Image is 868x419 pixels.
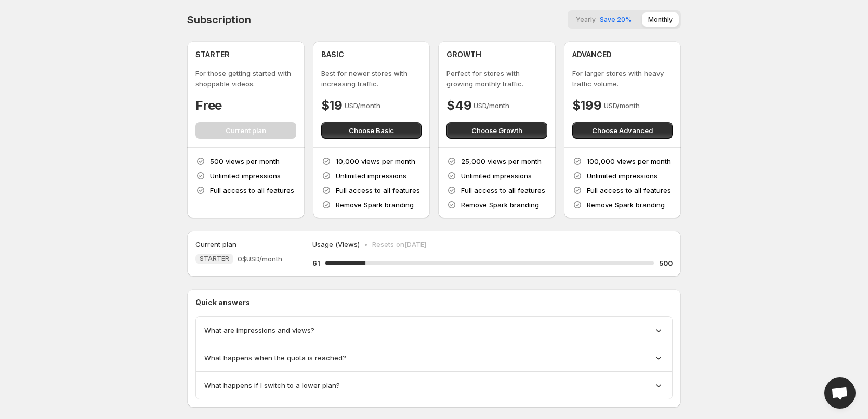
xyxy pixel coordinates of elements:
h5: 61 [312,258,320,268]
p: Unlimited impressions [461,171,532,181]
h4: $49 [446,97,471,114]
p: USD/month [474,100,509,111]
h4: ADVANCED [572,49,612,60]
span: Choose Growth [471,125,522,136]
h4: $199 [572,97,602,114]
p: Usage (Views) [312,239,360,250]
p: Unlimited impressions [587,171,657,181]
p: • [364,239,368,250]
p: 100,000 views per month [587,156,671,166]
p: Remove Spark branding [336,200,414,210]
button: YearlySave 20% [570,12,638,27]
p: Full access to all features [336,185,420,195]
h5: Current plan [195,239,236,250]
span: What happens when the quota is reached? [204,352,346,363]
button: Choose Growth [446,122,547,139]
p: Remove Spark branding [587,200,665,210]
p: Best for newer stores with increasing traffic. [321,68,422,89]
p: For those getting started with shoppable videos. [195,68,296,89]
span: What happens if I switch to a lower plan? [204,380,340,390]
p: Full access to all features [461,185,545,195]
p: Resets on [DATE] [372,239,426,250]
p: USD/month [604,100,640,111]
span: Save 20% [600,16,632,23]
p: 500 views per month [210,156,280,166]
span: Yearly [576,16,596,23]
button: Choose Basic [321,122,422,139]
span: What are impressions and views? [204,325,314,335]
h4: Free [195,97,222,114]
h4: BASIC [321,49,344,60]
button: Choose Advanced [572,122,673,139]
p: Unlimited impressions [336,171,406,181]
span: Choose Advanced [592,125,653,136]
button: Monthly [642,12,679,27]
p: Full access to all features [210,185,294,195]
p: Perfect for stores with growing monthly traffic. [446,68,547,89]
p: Unlimited impressions [210,171,281,181]
span: 0$ USD/month [238,254,282,264]
p: Remove Spark branding [461,200,539,210]
p: 10,000 views per month [336,156,415,166]
span: STARTER [200,255,229,263]
span: Choose Basic [349,125,394,136]
p: USD/month [345,100,380,111]
p: For larger stores with heavy traffic volume. [572,68,673,89]
p: Quick answers [195,297,673,308]
h5: 500 [659,258,673,268]
h4: GROWTH [446,49,481,60]
p: 25,000 views per month [461,156,542,166]
h4: $19 [321,97,343,114]
p: Full access to all features [587,185,671,195]
h4: Subscription [187,14,251,26]
div: Open chat [824,377,856,409]
h4: STARTER [195,49,230,60]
